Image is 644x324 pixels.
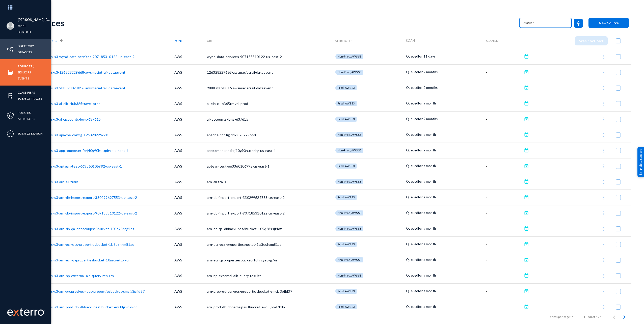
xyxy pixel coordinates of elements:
[46,180,78,184] a: aws-s3-arn-all-trails
[18,110,31,116] a: Policies
[7,112,14,120] img: icon-policies.svg
[418,211,436,215] span: for a month
[174,49,207,64] td: AWS
[601,242,606,247] img: icon-more.svg
[406,258,418,262] span: Queued
[486,174,523,190] td: -
[486,190,523,205] td: -
[18,131,43,137] a: Subject Search
[18,75,29,81] a: Events
[486,143,523,158] td: -
[338,70,361,74] span: Non-Prod, AWS S3
[601,101,606,106] img: icon-more.svg
[406,273,418,277] span: Queued
[338,242,355,246] span: Prod, AWS S3
[174,190,207,205] td: AWS
[601,132,606,138] img: icon-more.svg
[601,148,606,153] img: icon-more.svg
[338,305,355,308] span: Prod, AWS S3
[418,70,438,74] span: for 2 months
[601,273,606,278] img: icon-more.svg
[207,164,270,168] span: aptean-test-663360106992-us-east-1
[418,242,436,246] span: for a month
[406,289,418,293] span: Queued
[207,180,226,184] span: arn-all-trails
[418,148,436,152] span: for a month
[338,133,361,136] span: Non-Prod, AWS S3
[338,117,355,121] span: Prod, AWS S3
[406,148,418,152] span: Queued
[207,148,276,153] span: appcomposer-fbrj40g90hutqdry-us-east-1
[418,132,436,137] span: for a month
[338,289,355,293] span: Prod, AWS S3
[174,80,207,96] td: AWS
[338,86,355,89] span: Prod, AWS S3
[33,18,514,28] div: Sources
[601,179,606,184] img: icon-more.svg
[46,148,128,153] a: aws-s3-appcomposer-fbrj40g90hutqdry-us-east-1
[174,283,207,299] td: AWS
[174,205,207,221] td: AWS
[338,102,355,105] span: Prod, AWS S3
[207,101,248,106] span: al-elb-club365travel-prod
[46,101,100,106] a: aws-s3-al-elb-club365travel-prod
[207,258,277,262] span: arn-ecr-qapropertiesbucket-10nrcyetvg7or
[13,310,19,316] img: exterro-logo.svg
[174,252,207,268] td: AWS
[418,164,436,168] span: for a month
[18,43,34,49] a: Directory
[174,299,207,315] td: AWS
[418,258,436,262] span: for a month
[486,221,523,236] td: -
[174,268,207,283] td: AWS
[619,312,629,322] button: Next page
[338,55,361,58] span: Non-Prod, AWS S3
[418,101,436,105] span: for a month
[207,55,282,59] span: wynd-data-services-907185310122-us-east-2
[418,289,436,293] span: for a month
[418,117,438,121] span: for 2 months
[601,305,606,310] img: icon-more.svg
[46,39,174,43] div: Source
[609,312,619,322] button: Previous page
[46,242,134,247] a: aws-s3-arn-ecr-ecs-propertiesbucket-1la3eshxm81ac
[7,22,14,30] img: blank-profile-picture.png
[46,70,125,74] a: aws-s3-126328229668-awsmacietrail-dataevent
[207,133,256,137] span: apache-config-126328229668
[174,64,207,80] td: AWS
[7,92,14,99] img: icon-elements.svg
[486,299,523,315] td: -
[207,305,285,309] span: arn-prod-db-dbbackupss3bucket-ew38jkvd7kdn
[406,195,418,199] span: Queued
[418,54,436,58] span: for 11 days
[406,101,418,105] span: Queued
[418,273,436,277] span: for a month
[7,308,45,316] img: exterro-work-mark.svg
[18,17,51,23] li: [PERSON_NAME][EMAIL_ADDRESS][PERSON_NAME][DOMAIN_NAME]
[338,180,361,183] span: Non-Prod, AWS S3
[174,111,207,127] td: AWS
[406,211,418,215] span: Queued
[174,96,207,111] td: AWS
[601,258,606,263] img: icon-more.svg
[7,130,14,138] img: icon-compliance.svg
[486,80,523,96] td: -
[174,158,207,174] td: AWS
[406,117,418,121] span: Queued
[486,283,523,299] td: -
[335,39,353,43] span: Attributes
[406,305,418,309] span: Queued
[639,171,642,175] img: help_support.svg
[601,211,606,216] img: icon-more.svg
[406,242,418,246] span: Queued
[637,147,644,177] div: Help & Support
[338,149,361,152] span: Non-Prod, AWS S3
[486,236,523,252] td: -
[338,211,361,214] span: Non-Prod, AWS S3
[46,117,101,121] a: aws-s3-all-accounts-logs-637615
[46,86,125,90] a: aws-s3-988873028016-awsmacietrail-dataevent
[486,127,523,143] td: -
[418,86,438,90] span: for 2 months
[406,164,418,168] span: Queued
[406,54,418,58] span: Queued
